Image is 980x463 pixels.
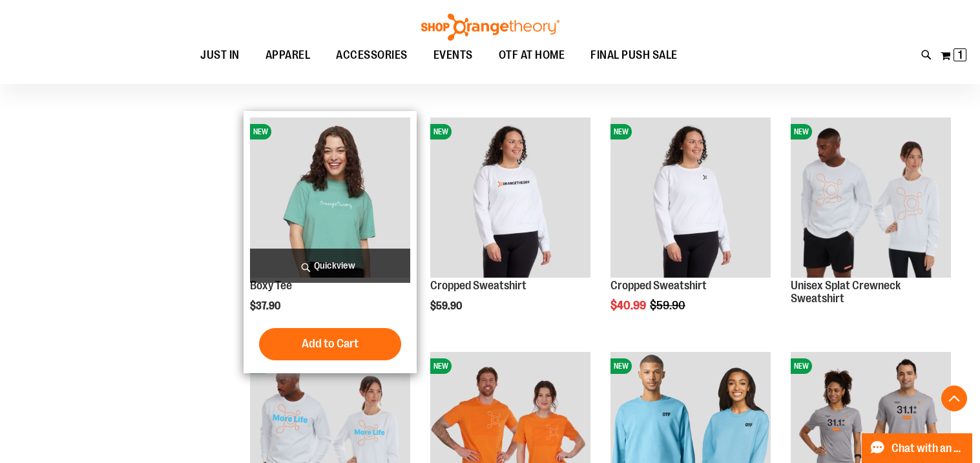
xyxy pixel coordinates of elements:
[610,358,632,374] span: NEW
[430,124,452,139] span: NEW
[250,300,282,312] span: $37.90
[430,118,590,280] a: Front of 2024 Q3 Balanced Basic Womens Cropped SweatshirtNEW
[862,433,973,463] button: Chat with an Expert
[433,41,473,70] span: EVENTS
[430,358,452,374] span: NEW
[791,279,901,305] a: Unisex Splat Crewneck Sweatshirt
[590,41,678,70] span: FINAL PUSH SALE
[244,111,417,373] div: product
[604,111,777,345] div: product
[791,358,812,374] span: NEW
[499,41,565,70] span: OTF AT HOME
[250,124,271,139] span: NEW
[784,111,957,325] div: product
[610,299,648,312] span: $40.99
[791,118,951,278] img: Unisex Splat Crewneck Sweatshirt
[430,118,590,278] img: Front of 2024 Q3 Balanced Basic Womens Cropped Sweatshirt
[430,300,464,312] span: $59.90
[610,279,707,292] a: Cropped Sweatshirt
[200,41,240,70] span: JUST IN
[250,118,410,278] img: Boxy Tee
[259,328,401,360] button: Add to Cart
[791,124,812,139] span: NEW
[650,299,687,312] span: $59.90
[336,41,408,70] span: ACCESSORIES
[302,336,359,351] span: Add to Cart
[941,386,967,411] button: Back To Top
[419,14,561,41] img: Shop Orangetheory
[250,279,292,292] a: Boxy Tee
[958,48,963,61] span: 1
[610,118,771,278] img: Front facing view of Cropped Sweatshirt
[266,41,311,70] span: APPAREL
[250,118,410,280] a: Boxy TeeNEW
[424,111,597,345] div: product
[791,118,951,280] a: Unisex Splat Crewneck SweatshirtNEW
[250,249,410,283] a: Quickview
[430,279,526,292] a: Cropped Sweatshirt
[610,118,771,280] a: Front facing view of Cropped SweatshirtNEW
[610,124,632,139] span: NEW
[891,442,964,455] span: Chat with an Expert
